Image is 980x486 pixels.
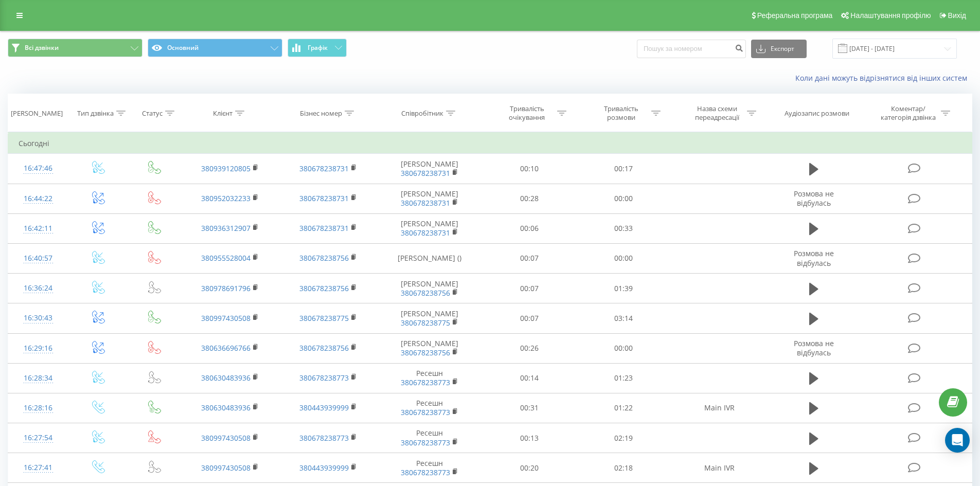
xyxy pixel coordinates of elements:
td: [PERSON_NAME] [377,274,483,303]
div: 16:42:11 [19,219,58,239]
button: Основний [148,39,282,57]
a: 380678238731 [299,193,349,203]
div: Бізнес номер [300,109,342,118]
td: 00:28 [483,184,577,213]
td: 00:07 [483,243,577,273]
a: 380997430508 [201,463,251,473]
div: Аудіозапис розмови [785,109,849,118]
span: Графік [308,44,328,51]
div: 16:36:24 [19,278,58,298]
div: Співробітник [401,109,443,118]
td: [PERSON_NAME] [377,303,483,333]
span: Всі дзвінки [25,44,59,52]
button: Всі дзвінки [8,39,142,57]
a: 380678238756 [299,253,349,263]
div: Тривалість розмови [594,104,649,122]
a: 380678238731 [401,168,450,178]
td: [PERSON_NAME] [377,184,483,213]
a: 380443939999 [299,463,349,473]
div: Тривалість очікування [500,104,555,122]
a: 380936312907 [201,223,251,233]
a: 380678238773 [299,433,349,443]
td: Ресешн [377,393,483,423]
td: 00:10 [483,154,577,184]
a: 380678238775 [299,313,349,323]
td: 02:18 [577,453,671,483]
td: Main IVR [670,453,768,483]
td: [PERSON_NAME] [377,154,483,184]
td: Ресешн [377,423,483,453]
a: 380678238731 [401,198,450,208]
td: 00:33 [577,213,671,243]
a: 380678238731 [401,228,450,238]
div: 16:47:46 [19,158,58,178]
div: [PERSON_NAME] [11,109,63,118]
a: 380630483936 [201,373,251,383]
td: 03:14 [577,303,671,333]
td: Main IVR [670,393,768,423]
a: 380443939999 [299,403,349,412]
a: Коли дані можуть відрізнятися вiд інших систем [795,73,972,83]
td: 01:39 [577,274,671,303]
div: 16:29:16 [19,338,58,358]
a: 380678238756 [401,348,450,357]
td: [PERSON_NAME] () [377,243,483,273]
span: Розмова не відбулась [794,189,834,208]
div: 16:30:43 [19,308,58,328]
td: 00:00 [577,243,671,273]
div: 16:28:16 [19,398,58,418]
td: 00:26 [483,333,577,363]
a: 380939120805 [201,164,251,173]
td: [PERSON_NAME] [377,333,483,363]
span: Вихід [948,11,966,20]
a: 380678238773 [401,438,450,447]
div: 16:27:54 [19,428,58,448]
div: Клієнт [213,109,233,118]
td: 00:14 [483,363,577,393]
div: Коментар/категорія дзвінка [878,104,938,122]
td: 00:13 [483,423,577,453]
td: 00:06 [483,213,577,243]
a: 380978691796 [201,283,251,293]
div: Назва схеми переадресації [689,104,744,122]
div: 16:28:34 [19,368,58,388]
div: 16:27:41 [19,458,58,478]
button: Експорт [751,40,807,58]
a: 380997430508 [201,433,251,443]
td: 00:17 [577,154,671,184]
td: 00:00 [577,184,671,213]
a: 380630483936 [201,403,251,412]
a: 380678238756 [299,343,349,353]
a: 380678238773 [401,377,450,387]
a: 380678238731 [299,164,349,173]
td: 00:31 [483,393,577,423]
a: 380636696766 [201,343,251,353]
a: 380678238775 [401,318,450,328]
a: 380678238756 [299,283,349,293]
td: [PERSON_NAME] [377,213,483,243]
a: 380955528004 [201,253,251,263]
td: 00:07 [483,274,577,303]
td: Ресешн [377,363,483,393]
a: 380678238731 [299,223,349,233]
a: 380678238773 [401,467,450,477]
a: 380678238756 [401,288,450,298]
td: 01:22 [577,393,671,423]
input: Пошук за номером [637,40,746,58]
span: Реферальна програма [757,11,833,20]
a: 380952032233 [201,193,251,203]
button: Графік [288,39,347,57]
a: 380997430508 [201,313,251,323]
td: 00:00 [577,333,671,363]
div: Статус [142,109,163,118]
td: Сьогодні [8,133,972,154]
div: 16:44:22 [19,189,58,209]
span: Розмова не відбулась [794,248,834,267]
span: Розмова не відбулась [794,338,834,357]
td: 01:23 [577,363,671,393]
td: 00:07 [483,303,577,333]
td: Ресешн [377,453,483,483]
span: Налаштування профілю [850,11,931,20]
div: Тип дзвінка [77,109,114,118]
td: 02:19 [577,423,671,453]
